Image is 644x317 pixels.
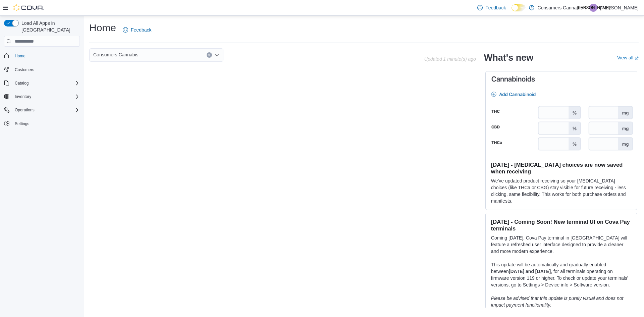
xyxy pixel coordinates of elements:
p: [PERSON_NAME] [600,4,639,12]
span: Home [12,51,80,60]
span: Operations [12,106,80,114]
h3: [DATE] - Coming Soon! New terminal UI on Cova Pay terminals [491,218,632,232]
p: We've updated product receiving so your [MEDICAL_DATA] choices (like THCa or CBG) stay visible fo... [491,177,632,204]
span: Load All Apps in [GEOGRAPHIC_DATA] [19,20,80,33]
span: Operations [15,107,35,113]
span: Consumers Cannabis [93,51,139,59]
span: Settings [12,119,80,128]
span: Inventory [15,94,31,99]
p: This update will be automatically and gradually enabled between , for all terminals operating on ... [491,261,632,288]
button: Clear input [207,52,212,58]
button: Open list of options [214,52,219,58]
span: Catalog [12,79,80,87]
h2: What's new [484,52,533,63]
button: Catalog [12,79,31,87]
a: Settings [12,120,32,128]
button: Inventory [12,93,34,101]
button: Catalog [1,78,83,88]
span: [PERSON_NAME] [577,4,610,12]
nav: Complex example [4,48,80,146]
span: Settings [15,121,29,126]
button: Settings [1,119,83,128]
button: Operations [12,106,37,114]
p: Updated 1 minute(s) ago [424,56,476,62]
h3: [DATE] - [MEDICAL_DATA] choices are now saved when receiving [491,161,632,175]
h1: Home [89,21,116,35]
p: Coming [DATE], Cova Pay terminal in [GEOGRAPHIC_DATA] will feature a refreshed user interface des... [491,234,632,255]
a: Feedback [120,23,154,37]
span: Feedback [131,27,151,33]
button: Home [1,51,83,60]
button: Customers [1,65,83,74]
button: Inventory [1,92,83,101]
a: Customers [12,66,37,74]
span: Catalog [15,81,29,86]
em: Please be advised that this update is purely visual and does not impact payment functionality. [491,296,624,308]
a: Home [12,52,28,60]
span: Inventory [12,93,80,101]
span: Customers [12,65,80,74]
a: Feedback [475,1,508,14]
button: Operations [1,105,83,115]
span: Feedback [485,4,506,11]
svg: External link [635,56,639,60]
strong: [DATE] and [DATE] [509,269,551,274]
img: Cova [13,4,44,11]
span: Home [15,53,25,59]
input: Dark Mode [512,4,526,11]
div: Julian Altomare-Leandro [589,4,597,12]
p: Consumers Cannabis [538,4,583,12]
span: Customers [15,67,34,72]
a: View allExternal link [617,55,639,60]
